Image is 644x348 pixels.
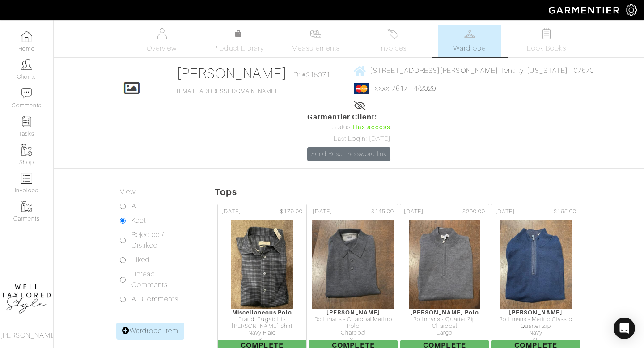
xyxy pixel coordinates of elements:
[409,220,480,309] img: byTycAq46aW9TtME9c7x1vTk
[400,323,489,330] div: Charcoal
[21,88,32,99] img: comment-icon-a0a6a9ef722e966f86d9cbdc48e553b5cf19dbc54f86b18d962a5391bc8f6eb6.png
[21,31,32,42] img: dashboard-icon-dbcd8f5a0b271acd01030246c82b418ddd0df26cd7fceb0bd07c9910d44c42f6.png
[215,187,644,197] h5: Tops
[387,28,398,39] img: orders-27d20c2124de7fd6de4e0e44c1d41de31381a507db9b33961299e4e07d508b8c.svg
[527,43,567,54] span: Look Books
[312,220,395,309] img: iWYnq4qatDLnPJfw5xrrjMAY
[310,28,321,39] img: measurements-466bbee1fd09ba9460f595b01e5d73f9e2bff037440d3c8f018324cb6cdf7a4a.svg
[541,28,552,39] img: todo-9ac3debb85659649dc8f770b8b6100bb5dab4b48dedcbae339e5042a72dfd3cc.svg
[131,229,192,251] label: Rejected / Disliked
[464,28,475,39] img: wardrobe-487a4870c1b7c33e795ec22d11cfc2ed9d08956e64fb3008fe2437562e282088.svg
[177,88,277,94] a: [EMAIL_ADDRESS][DOMAIN_NAME]
[370,67,594,75] span: [STREET_ADDRESS][PERSON_NAME] Tenafly, [US_STATE] - 07670
[307,147,390,161] a: Send Reset Password link
[499,220,572,309] img: EWg7bKopJ8uSHScLrbrNbBUT
[309,337,398,344] div: XL
[218,330,306,336] div: Navy Plaid
[131,294,178,305] label: All Comments
[292,43,340,54] span: Measurements
[21,144,32,156] img: garments-icon-b7da505a4dc4fd61783c78ac3ca0ef83fa9d6f193b1c9dc38574b1d14d53ca28.png
[131,201,140,212] label: All
[292,70,330,81] span: ID: #215071
[313,208,332,216] span: [DATE]
[231,220,293,309] img: Dnnpj73Xjmpd9UxGuNhuZKUR
[404,208,424,216] span: [DATE]
[554,208,576,216] span: $165.00
[156,28,167,39] img: basicinfo-40fd8af6dae0f16599ec9e87c0ef1c0a1fdea2edbe929e3d69a839185d80c458.svg
[361,25,424,57] a: Invoices
[177,65,287,81] a: [PERSON_NAME]
[120,187,137,197] label: View:
[375,85,436,93] a: xxxx-7517 - 4/2029
[284,25,347,57] a: Measurements
[453,43,486,54] span: Wardrobe
[218,337,306,344] div: XL
[626,4,637,16] img: gear-icon-white-bd11855cb880d31180b6d7d6211b90ccbf57a29d726f0c71d8c61bd08dd39cc2.png
[131,25,193,57] a: Overview
[491,337,580,344] div: XL
[400,309,489,316] div: [PERSON_NAME] Polo
[131,269,192,290] label: Unread Comments
[213,43,264,54] span: Product Library
[544,2,626,18] img: garmentier-logo-header-white-b43fb05a5012e4ada735d5af1a66efaba907eab6374d6393d1fbf88cb4ef424d.png
[21,173,32,184] img: orders-icon-0abe47150d42831381b5fb84f609e132dff9fe21cb692f30cb5eec754e2cba89.png
[147,43,177,54] span: Overview
[495,208,515,216] span: [DATE]
[515,25,578,57] a: Look Books
[352,123,391,132] span: Has access
[614,318,635,339] div: Open Intercom Messenger
[354,65,594,76] a: [STREET_ADDRESS][PERSON_NAME] Tenafly, [US_STATE] - 07670
[21,59,32,70] img: clients-icon-6bae9207a08558b7cb47a8932f037763ab4055f8c8b6bfacd5dc20c3e0201464.png
[131,215,146,226] label: Kept
[280,208,303,216] span: $179.00
[400,330,489,336] div: Large
[218,316,306,330] div: Brand: Bugatchi - [PERSON_NAME] Shirt
[438,25,501,57] a: Wardrobe
[309,316,398,330] div: Rothmans - Charcoal Merino Polo
[307,123,390,132] div: Status:
[21,116,32,127] img: reminder-icon-8004d30b9f0a5d33ae49ab947aed9ed385cf756f9e5892f1edd6e32f2345188e.png
[221,208,241,216] span: [DATE]
[307,112,390,123] span: Garmentier Client:
[21,201,32,212] img: garments-icon-b7da505a4dc4fd61783c78ac3ca0ef83fa9d6f193b1c9dc38574b1d14d53ca28.png
[116,323,184,340] a: Wardrobe Item
[354,83,369,94] img: mastercard-2c98a0d54659f76b027c6839bea21931c3e23d06ea5b2b5660056f2e14d2f154.png
[307,134,390,144] div: Last Login: [DATE]
[491,316,580,330] div: Rothmans - Merino Classic Quarter Zip
[491,330,580,336] div: Navy
[462,208,485,216] span: $200.00
[218,309,306,316] div: Miscellaneous Polo
[309,330,398,336] div: Charcoal
[309,309,398,316] div: [PERSON_NAME]
[208,29,270,54] a: Product Library
[371,208,394,216] span: $145.00
[400,316,489,323] div: Rothmans - Quarter Zip
[131,255,150,265] label: Liked
[491,309,580,316] div: [PERSON_NAME]
[379,43,407,54] span: Invoices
